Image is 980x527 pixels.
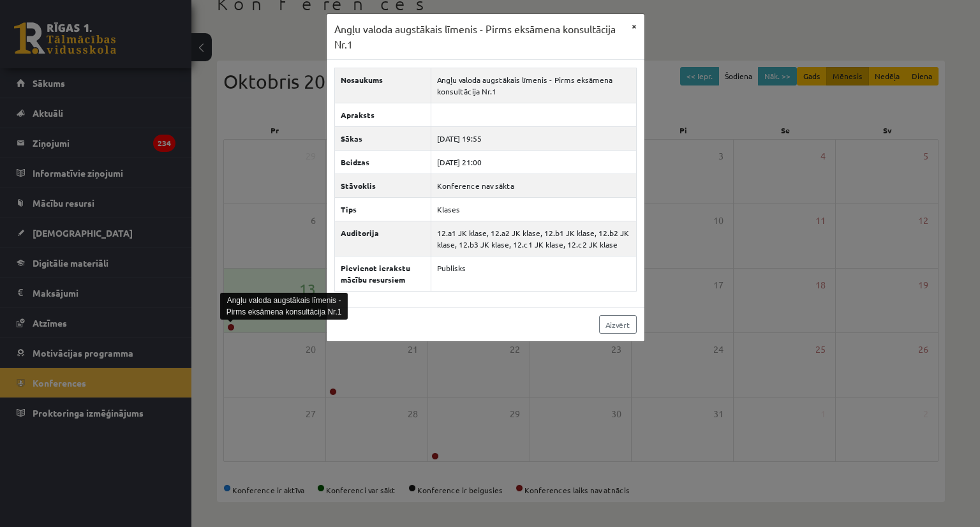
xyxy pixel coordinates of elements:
td: Angļu valoda augstākais līmenis - Pirms eksāmena konsultācija Nr.1 [431,68,636,103]
td: Klases [431,198,636,221]
td: [DATE] 21:00 [431,151,636,174]
button: × [624,14,644,38]
td: 12.a1 JK klase, 12.a2 JK klase, 12.b1 JK klase, 12.b2 JK klase, 12.b3 JK klase, 12.c1 JK klase, 1... [431,221,636,256]
td: Konference nav sākta [431,174,636,198]
td: [DATE] 19:55 [431,127,636,151]
h3: Angļu valoda augstākais līmenis - Pirms eksāmena konsultācija Nr.1 [334,22,624,52]
td: Publisks [431,256,636,292]
a: Aizvērt [599,315,637,334]
th: Auditorija [334,221,431,256]
th: Tips [334,198,431,221]
th: Pievienot ierakstu mācību resursiem [334,256,431,292]
th: Nosaukums [334,68,431,103]
th: Apraksts [334,103,431,127]
th: Sākas [334,127,431,151]
th: Stāvoklis [334,174,431,198]
div: Angļu valoda augstākais līmenis - Pirms eksāmena konsultācija Nr.1 [220,293,348,320]
th: Beidzas [334,151,431,174]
